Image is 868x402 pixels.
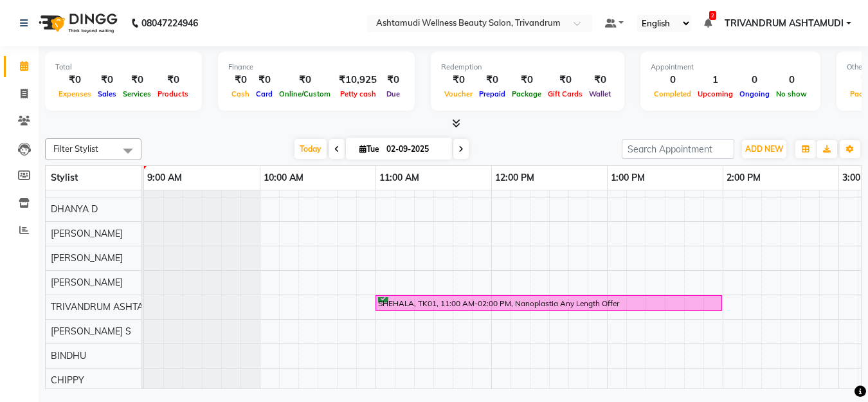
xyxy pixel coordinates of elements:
[253,73,276,87] div: ₹0
[651,73,694,87] div: 0
[545,89,586,98] span: Gift Cards
[509,73,545,87] div: ₹0
[260,169,307,187] a: 10:00 AM
[228,73,253,87] div: ₹0
[51,252,123,264] span: [PERSON_NAME]
[51,172,78,183] span: Stylist
[509,89,545,98] span: Package
[586,73,614,87] div: ₹0
[276,89,334,98] span: Online/Custom
[382,73,404,87] div: ₹0
[476,89,509,98] span: Prepaid
[51,228,123,239] span: [PERSON_NAME]
[742,140,786,158] button: ADD NEW
[228,62,404,73] div: Finance
[154,73,192,87] div: ₹0
[51,301,167,313] span: TRIVANDRUM ASHTAMUDI
[51,325,131,337] span: [PERSON_NAME] S
[228,89,253,98] span: Cash
[51,277,123,288] span: [PERSON_NAME]
[622,139,734,159] input: Search Appointment
[120,89,154,98] span: Services
[55,62,192,73] div: Total
[773,73,810,87] div: 0
[545,73,586,87] div: ₹0
[334,73,382,87] div: ₹10,925
[736,89,773,98] span: Ongoing
[745,144,783,154] span: ADD NEW
[441,89,476,98] span: Voucher
[356,144,383,154] span: Tue
[704,17,712,29] a: 2
[441,73,476,87] div: ₹0
[651,89,694,98] span: Completed
[154,89,192,98] span: Products
[51,350,86,361] span: BINDHU
[55,73,95,87] div: ₹0
[141,5,198,41] b: 08047224946
[33,5,121,41] img: logo
[383,89,403,98] span: Due
[95,73,120,87] div: ₹0
[377,297,721,309] div: SHEHALA, TK01, 11:00 AM-02:00 PM, Nanoplastia Any Length Offer
[651,62,810,73] div: Appointment
[694,73,736,87] div: 1
[725,17,844,30] span: TRIVANDRUM ASHTAMUDI
[276,73,334,87] div: ₹0
[476,73,509,87] div: ₹0
[294,139,327,159] span: Today
[376,169,422,187] a: 11:00 AM
[608,169,648,187] a: 1:00 PM
[144,169,185,187] a: 9:00 AM
[383,140,447,159] input: 2025-09-02
[773,89,810,98] span: No show
[492,169,538,187] a: 12:00 PM
[709,11,716,20] span: 2
[51,203,98,215] span: DHANYA D
[55,89,95,98] span: Expenses
[694,89,736,98] span: Upcoming
[736,73,773,87] div: 0
[253,89,276,98] span: Card
[51,374,84,386] span: CHIPPY
[586,89,614,98] span: Wallet
[120,73,154,87] div: ₹0
[53,143,98,154] span: Filter Stylist
[723,169,764,187] a: 2:00 PM
[337,89,379,98] span: Petty cash
[441,62,614,73] div: Redemption
[95,89,120,98] span: Sales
